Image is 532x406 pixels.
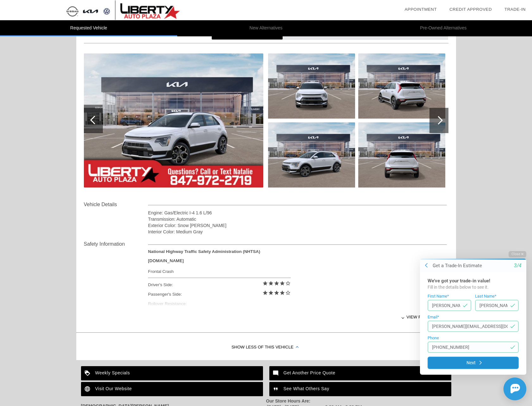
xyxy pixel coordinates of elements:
a: Weekly Specials [81,366,263,380]
i: star [279,280,285,286]
div: Vehicle Details [84,201,148,208]
img: image.aspx [268,53,355,119]
a: [DOMAIN_NAME] [148,258,184,263]
div: Passenger's Side: [148,290,291,299]
i: star_border [285,280,291,286]
i: star [262,280,268,286]
img: image.aspx [358,122,445,188]
img: image.aspx [358,53,445,119]
li: New Alternatives [177,20,354,36]
a: Visit Our Website [81,382,263,396]
a: See What Others Say [269,382,451,396]
div: Driver's Side: [148,280,291,290]
i: star [268,290,274,296]
i: star [274,290,279,296]
div: Show Less of this Vehicle [76,335,456,360]
img: ic_format_quote_white_24dp_2x.png [269,382,284,396]
img: ic_mode_comment_white_24dp_2x.png [269,366,284,380]
i: star [262,290,268,296]
iframe: Chat Assistance [407,245,532,406]
div: Frontal Crash [148,268,291,275]
div: Safety Information [84,240,148,248]
img: image.aspx [84,53,263,188]
img: image.aspx [268,122,355,188]
div: Exterior Color: Snow [PERSON_NAME] [148,222,447,229]
div: Transmission: Automatic [148,216,447,222]
div: Interior Color: Medium Gray [148,229,447,235]
img: ic_loyalty_white_24dp_2x.png [81,366,95,380]
li: Pre-Owned Alternatives [355,20,532,36]
a: Trade-In [504,7,526,12]
i: star [279,290,285,296]
div: View full details [148,309,447,325]
a: Credit Approved [449,7,492,12]
a: Appointment [404,7,437,12]
i: star_border [285,290,291,296]
strong: National Highway Traffic Safety Administration (NHTSA) [148,249,260,254]
div: Engine: Gas/Electric I-4 1.6 L/96 [148,210,447,216]
i: star [274,280,279,286]
a: Get Another Price Quote [269,366,451,380]
i: star [268,280,274,286]
strong: Our Store Hours Are: [266,398,310,403]
img: ic_language_white_24dp_2x.png [81,382,95,396]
